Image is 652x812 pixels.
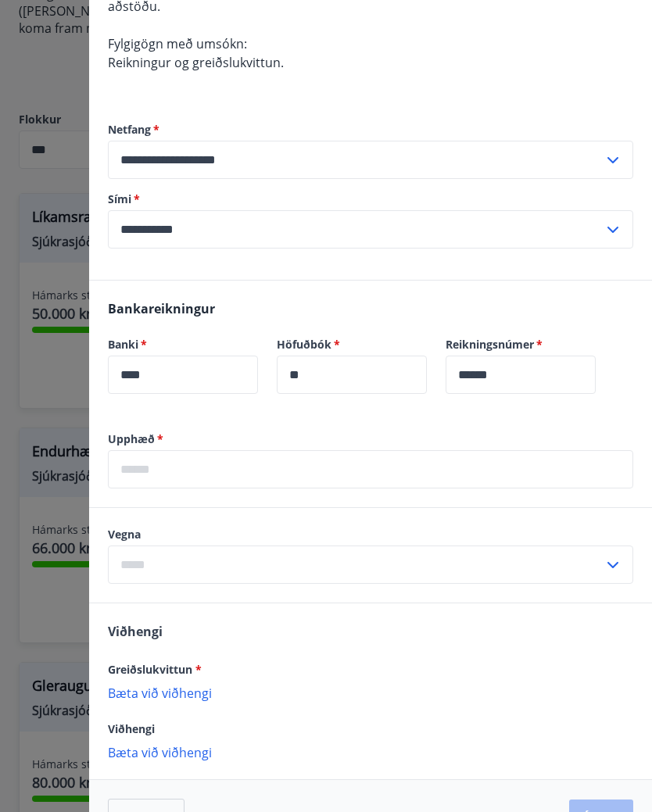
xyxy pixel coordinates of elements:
label: Sími [108,191,633,207]
p: Bæta við viðhengi [108,744,633,760]
label: Höfuðbók [277,337,427,352]
span: Reikningur og greiðslukvittun. [108,54,284,71]
label: Vegna [108,527,633,542]
div: Upphæð [108,450,633,488]
span: Greiðslukvittun [108,662,202,677]
span: Viðhengi [108,721,155,736]
label: Upphæð [108,431,633,447]
label: Banki [108,337,258,352]
span: Bankareikningur [108,300,215,317]
span: Fylgigögn með umsókn: [108,35,247,52]
p: Bæta við viðhengi [108,685,633,700]
span: Viðhengi [108,623,163,640]
label: Netfang [108,122,633,138]
label: Reikningsnúmer [446,337,596,352]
